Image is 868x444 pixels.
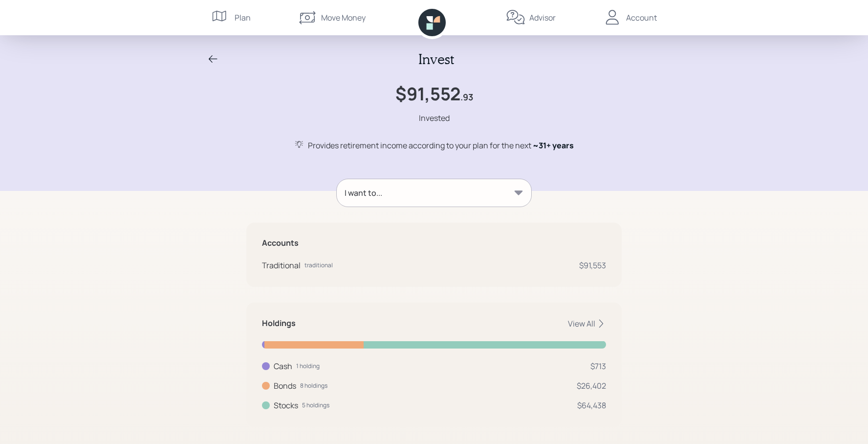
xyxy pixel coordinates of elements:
[533,140,574,151] span: ~ 31+ years
[235,12,251,23] div: Plan
[529,12,556,23] div: Advisor
[308,140,574,151] div: Provides retirement income according to your plan for the next
[296,362,320,371] div: 1 holding
[590,360,606,372] div: $713
[460,92,473,103] h4: .93
[419,112,450,124] div: Invested
[345,187,382,199] div: I want to...
[418,51,454,68] h2: Invest
[274,380,296,392] div: Bonds
[577,399,606,411] div: $64,438
[302,401,329,410] div: 5 holdings
[568,318,606,329] div: View All
[577,380,606,392] div: $26,402
[262,319,296,328] h5: Holdings
[262,259,301,271] div: Traditional
[262,238,606,248] h5: Accounts
[579,259,606,271] div: $91,553
[626,12,657,23] div: Account
[321,12,366,23] div: Move Money
[274,399,298,411] div: Stocks
[304,261,333,270] div: traditional
[395,83,460,104] h1: $91,552
[274,360,292,372] div: Cash
[300,381,327,390] div: 8 holdings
